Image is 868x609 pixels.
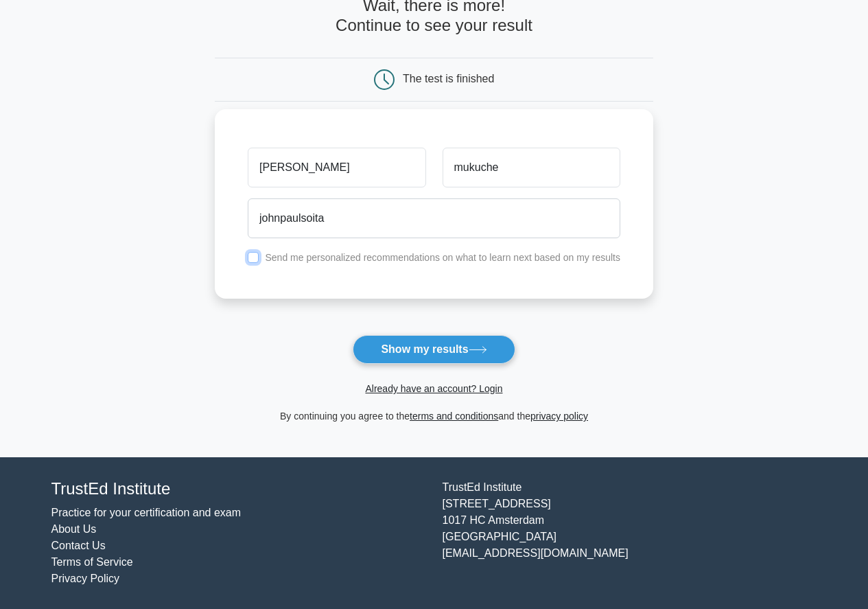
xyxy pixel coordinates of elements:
[365,383,502,394] a: Already have an account? Login
[51,573,120,584] a: Privacy Policy
[51,523,97,535] a: About Us
[265,252,620,263] label: Send me personalized recommendations on what to learn next based on my results
[207,408,661,424] div: By continuing you agree to the and the
[248,148,425,187] input: First name
[51,556,133,568] a: Terms of Service
[530,411,588,422] a: privacy policy
[443,148,620,187] input: Last name
[51,540,106,551] a: Contact Us
[353,335,515,364] button: Show my results
[51,479,426,499] h4: TrustEd Institute
[248,198,620,238] input: Email
[51,507,242,518] a: Practice for your certification and exam
[410,411,498,422] a: terms and conditions
[403,73,494,84] div: The test is finished
[434,479,825,587] div: TrustEd Institute [STREET_ADDRESS] 1017 HC Amsterdam [GEOGRAPHIC_DATA] [EMAIL_ADDRESS][DOMAIN_NAME]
